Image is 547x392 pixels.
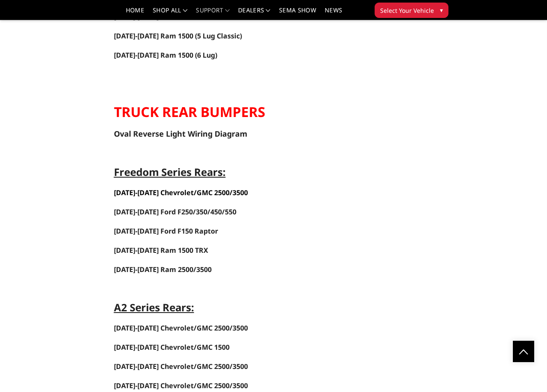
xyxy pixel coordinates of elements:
[279,7,316,20] a: SEMA Show
[375,3,448,18] button: Select Your Vehicle
[114,129,247,139] span: Oval Reverse Light Wiring Diagram
[114,32,242,40] a: [DATE]-[DATE] Ram 1500 (5 Lug Classic)
[380,6,434,15] span: Select Your Vehicle
[114,246,208,255] span: [DATE]-[DATE] Ram 1500 TRX
[197,31,242,41] span: 5 Lug Classic)
[238,7,271,20] a: Dealers
[114,343,230,351] a: [DATE]-[DATE] Chevrolet/GMC 1500
[114,266,212,274] a: [DATE]-[DATE] Ram 2500/3500
[114,227,218,235] a: [DATE]-[DATE] Ford F150 Raptor
[114,130,247,138] a: Oval Reverse Light Wiring Diagram
[126,7,144,20] a: Home
[114,246,208,255] a: [DATE]-[DATE] Ram 1500 TRX
[114,12,212,21] a: [DATE]-[DATE] Ram 2500/3500
[114,165,226,179] strong: Freedom Series Rears:
[114,265,212,274] span: [DATE]-[DATE] Ram 2500/3500
[114,189,248,197] a: [DATE]-[DATE] Chevrolet/GMC 2500/3500
[114,300,194,314] strong: A2 Series Rears:
[114,207,236,216] span: [DATE]-[DATE] Ford F250/350/450/550
[196,7,230,20] a: Support
[325,7,342,20] a: News
[440,6,443,15] span: ▾
[114,188,248,197] span: [DATE]-[DATE] Chevrolet/GMC 2500/3500
[504,351,547,392] iframe: Chat Widget
[153,7,187,20] a: shop all
[114,362,248,371] a: [DATE]-[DATE] Chevrolet/GMC 2500/3500
[114,50,217,60] a: [DATE]-[DATE] Ram 1500 (6 Lug)
[114,226,218,236] span: [DATE]-[DATE] Ford F150 Raptor
[114,342,230,352] span: [DATE]-[DATE] Chevrolet/GMC 1500
[114,323,248,333] a: [DATE]-[DATE] Chevrolet/GMC 2500/3500
[114,208,236,216] a: [DATE]-[DATE] Ford F250/350/450/550
[513,341,534,362] a: Click to Top
[114,31,197,41] span: [DATE]-[DATE] Ram 1500 (
[114,381,248,390] a: [DATE]-[DATE] Chevrolet/GMC 2500/3500
[114,102,265,121] strong: TRUCK REAR BUMPERS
